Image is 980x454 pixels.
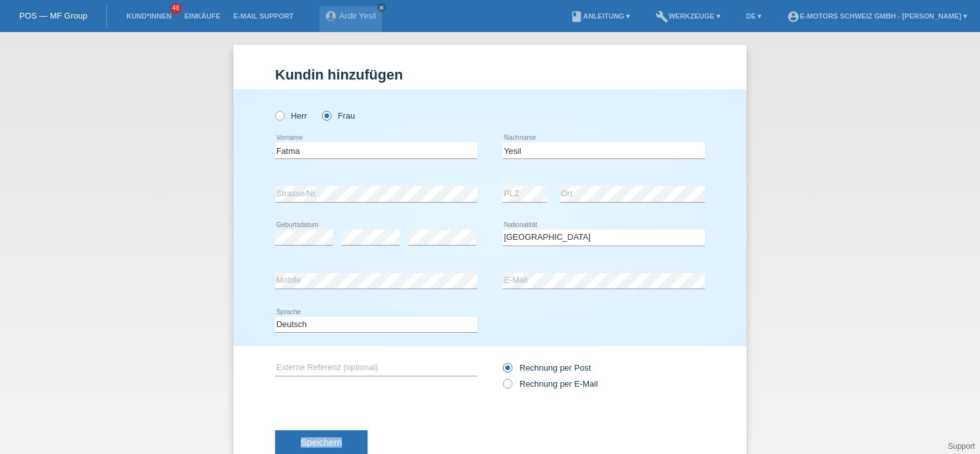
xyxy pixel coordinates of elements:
a: account_circleE-Motors Schweiz GmbH - [PERSON_NAME] ▾ [781,12,974,20]
label: Rechnung per E-Mail [503,379,598,389]
i: close [378,4,385,11]
a: close [377,3,386,12]
i: account_circle [787,10,800,23]
a: Kund*innen [120,12,178,20]
a: POS — MF Group [19,11,87,21]
h1: Kundin hinzufügen [275,67,705,83]
a: Ardir Yesil [339,11,376,21]
label: Rechnung per Post [503,363,591,373]
a: bookAnleitung ▾ [564,12,636,20]
a: E-Mail Support [227,12,300,20]
a: buildWerkzeuge ▾ [649,12,727,20]
input: Rechnung per E-Mail [503,379,511,395]
span: 48 [170,3,182,14]
label: Frau [322,111,355,121]
input: Frau [322,111,330,119]
input: Rechnung per Post [503,363,511,379]
a: Support [948,442,975,451]
span: Speichern [301,437,342,448]
label: Herr [275,111,307,121]
input: Herr [275,111,283,119]
i: build [655,10,668,23]
i: book [570,10,583,23]
a: DE ▾ [739,12,768,20]
a: Einkäufe [178,12,226,20]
